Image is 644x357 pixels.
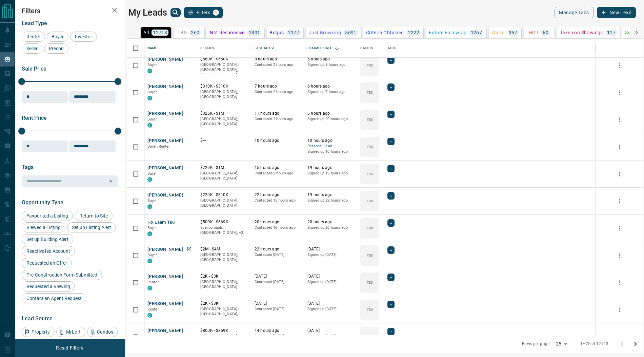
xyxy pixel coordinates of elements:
span: + [390,220,392,226]
span: + [390,84,392,91]
span: + [390,247,392,253]
p: 11 hours ago [255,111,301,116]
p: All [143,30,149,35]
div: Tags [387,39,396,58]
div: condos.ca [147,96,152,100]
p: Contacted 16 hours ago [255,225,301,230]
span: Lead Type [22,20,47,26]
span: Buyer [147,334,157,339]
p: Signed up [DATE] [307,306,354,312]
p: 12713 [153,30,167,35]
p: 19 hours ago [307,192,354,198]
div: condos.ca [147,313,152,318]
p: 6 hours ago [307,111,354,116]
p: Warm [491,30,505,35]
button: more [615,332,625,342]
span: Tags [22,164,34,170]
p: Signed up 9 hours ago [307,62,354,68]
button: [PERSON_NAME] [147,328,183,334]
p: $500K - $669K [200,219,248,225]
span: Buyer [49,34,66,39]
div: condos.ca [147,177,152,182]
p: [GEOGRAPHIC_DATA] | [GEOGRAPHIC_DATA], [GEOGRAPHIC_DATA] [200,306,248,322]
p: 15 hours ago [255,165,301,171]
p: $2K - $3K [200,274,248,279]
div: Renter [22,32,45,42]
p: [DATE] [307,301,354,306]
p: [DATE] [307,246,354,252]
p: TBD [367,307,373,312]
p: TBD [367,199,373,204]
div: + [387,328,395,335]
p: 20 hours ago [255,219,301,225]
div: Last Active [255,39,276,58]
p: Contacted [DATE] [255,334,301,339]
div: condos.ca [147,231,152,236]
div: condos.ca [147,204,152,209]
span: Contact an Agent Request [24,296,84,301]
p: TBD [367,280,373,285]
p: Future Follow Up [429,30,466,35]
button: search button [170,8,181,17]
p: $229K - $310K [200,192,248,198]
div: Name [147,39,158,58]
span: MrLoft [64,329,83,335]
button: Open [106,176,116,186]
div: Reactivated Account [22,246,75,256]
p: 10 hours ago [255,138,301,144]
p: TBD [367,226,373,231]
p: Rows per page: [522,341,550,347]
span: Renter [147,307,159,312]
p: North York, East End, Toronto [200,225,248,236]
p: Criteria Obtained [366,30,404,35]
p: [GEOGRAPHIC_DATA], [GEOGRAPHIC_DATA] [200,171,248,181]
span: Opportunity Type [22,199,63,206]
button: [PERSON_NAME] [147,246,183,253]
p: 14 hours ago [255,328,301,334]
span: + [390,274,392,281]
p: [GEOGRAPHIC_DATA] | [GEOGRAPHIC_DATA], [GEOGRAPHIC_DATA] [200,62,248,78]
button: [PERSON_NAME] [147,165,183,171]
span: Buyer [147,199,157,203]
button: more [615,60,625,71]
span: Buyer [147,90,157,94]
button: [PERSON_NAME] [147,301,183,307]
p: Signed up 19 hours ago [307,171,354,176]
button: more [615,278,625,288]
div: Set up Listing Alert [67,222,116,232]
div: + [387,219,395,227]
div: Requested a Viewing [22,281,75,292]
p: Contacted [DATE] [255,252,301,258]
div: condos.ca [147,286,152,290]
span: Favourited a Listing [24,213,71,219]
p: Contacted 2 hours ago [255,171,301,176]
p: Contacted 2 hours ago [255,116,301,122]
div: Contact an Agent Request [22,293,86,303]
p: Signed up [DATE] [307,334,354,339]
span: Pre-Construction Form Submitted [24,272,100,278]
div: Last Active [251,39,304,58]
button: more [615,196,625,206]
div: Details [197,39,251,58]
span: Precon [46,46,66,51]
span: Buyer [147,171,157,176]
button: more [615,115,625,125]
p: 22 hours ago [255,246,301,252]
span: Property [29,329,52,335]
div: Viewed a Listing [22,222,65,232]
div: Seller [22,43,42,54]
span: Investor [73,34,95,39]
span: Renter [147,280,159,284]
div: + [387,246,395,254]
p: Just Browsing [309,30,341,35]
p: Contacted 2 hours ago [255,89,301,95]
p: Contacted [DATE] [255,279,301,285]
p: 60 [543,30,548,35]
p: Bogus [269,30,284,35]
div: Investor [70,32,97,42]
p: [GEOGRAPHIC_DATA], [GEOGRAPHIC_DATA] [200,116,248,127]
p: 260 [191,30,199,35]
p: [DATE] [307,328,354,334]
div: condos.ca [147,259,152,263]
div: + [387,274,395,281]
